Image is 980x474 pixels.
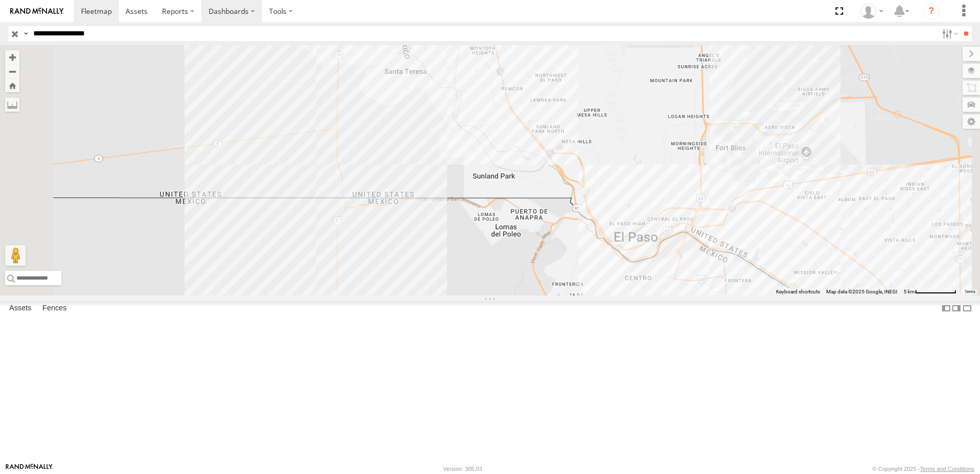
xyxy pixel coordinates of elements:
[923,3,940,19] i: ?
[5,50,19,64] button: Zoom in
[5,64,19,78] button: Zoom out
[857,4,887,19] div: omar hernandez
[938,26,960,41] label: Search Filter Options
[941,301,951,316] label: Dock Summary Table to the Left
[901,288,959,295] button: Map Scale: 5 km per 77 pixels
[963,114,980,129] label: Map Settings
[22,26,30,41] label: Search Query
[920,466,974,472] a: Terms and Conditions
[776,288,820,295] button: Keyboard shortcuts
[4,301,36,315] label: Assets
[826,289,897,294] span: Map data ©2025 Google, INEGI
[904,289,915,294] span: 5 km
[5,78,19,92] button: Zoom Home
[6,464,53,474] a: Visit our Website
[37,301,72,315] label: Fences
[965,290,975,294] a: Terms
[5,97,19,112] label: Measure
[962,301,972,316] label: Hide Summary Table
[5,245,26,266] button: Drag Pegman onto the map to open Street View
[10,8,64,15] img: rand-logo.svg
[951,301,962,316] label: Dock Summary Table to the Right
[443,466,482,472] div: Version: 305.03
[872,466,974,472] div: © Copyright 2025 -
